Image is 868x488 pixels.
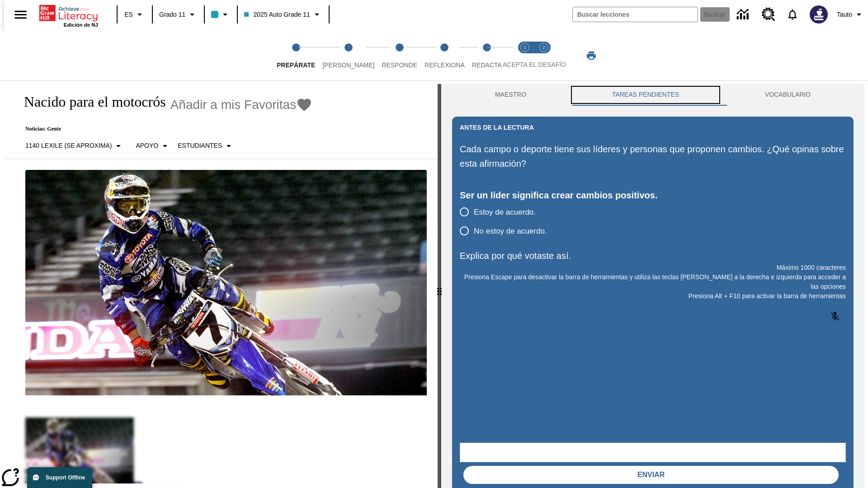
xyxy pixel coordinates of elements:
[441,84,864,488] div: activity
[132,138,174,154] button: Tipo de apoyo, Apoyo
[120,6,149,23] button: Lenguaje: ES, Selecciona un idioma
[465,31,509,80] button: Redacta step 5 of 5
[460,291,846,301] p: Presiona Alt + F10 para activar la barra de herramientas
[322,61,374,69] span: [PERSON_NAME]
[277,61,315,69] span: Prepárate
[804,3,833,26] button: Escoja un nuevo avatar
[460,263,846,272] p: Máximo 1000 caracteres
[425,61,465,69] span: Reflexiona
[25,170,427,396] img: El corredor de motocrós James Stewart vuela por los aires en su motocicleta de montaña
[136,141,158,150] p: Apoyo
[569,84,722,106] button: TAREAS PENDIENTES
[731,2,756,27] a: Centro de información
[64,22,98,28] span: Edición de NJ
[14,126,312,132] p: Noticias: Gente
[460,202,554,240] div: poll
[452,84,854,106] div: Instructional Panel Tabs
[577,47,606,64] button: Imprimir
[269,31,322,80] button: Prepárate step 1 of 5
[503,61,566,68] span: ACEPTA EL DESAFÍO
[472,61,502,69] span: Redacta
[14,94,166,110] h1: Nacido para el motocrós
[824,305,846,327] button: Haga clic para activar la función de reconocimiento de voz
[124,10,133,19] span: ES
[244,10,310,19] span: 2025 Auto Grade 11
[542,45,545,50] text: 2
[159,10,185,19] span: Grado 11
[573,7,698,22] input: Buscar campo
[474,225,547,237] span: No estoy de acuerdo.
[460,122,534,132] h2: Antes de la lectura
[7,1,34,28] button: Abrir el menú lateral
[170,98,297,112] span: Añadir a mis Favoritas
[208,6,234,23] button: El color de la clase es azul claro. Cambiar el color de la clase.
[22,138,127,154] button: Seleccione Lexile, 1140 Lexile (Se aproxima)
[315,31,382,80] button: Lee step 2 of 5
[460,142,846,171] p: Cada campo o deporte tiene sus líderes y personas que proponen cambios. ¿Qué opinas sobre esta af...
[460,272,846,291] p: Presiona Escape para desactivar la barra de herramientas y utiliza las teclas [PERSON_NAME] a la ...
[170,97,313,113] button: Añadir a mis Favoritas - Nacido para el motocrós
[374,31,425,80] button: Responde step 3 of 5
[4,7,132,15] body: Explica por qué votaste así. Máximo 1000 caracteres Presiona Alt + F10 para activar la barra de h...
[25,141,112,150] p: 1140 Lexile (Se aproxima)
[524,45,526,50] text: 1
[27,467,92,488] button: Support Offline
[781,3,804,26] a: Notificaciones
[512,31,538,80] button: Acepta el desafío lee step 1 of 2
[438,84,441,488] div: Pulsa la tecla de intro o la barra espaciadora y luego presiona las flechas de derecha e izquierd...
[722,84,854,106] button: VOCABULARIO
[178,141,222,150] p: Estudiantes
[174,138,238,154] button: Seleccionar estudiante
[463,466,839,484] button: Enviar
[241,6,325,23] button: Clase: 2025 Auto Grade 11, Selecciona una clase
[452,84,569,106] button: Maestro
[833,6,868,23] button: Perfil/Configuración
[4,84,438,483] div: reading
[156,6,201,23] button: Grado: Grado 11, Elige un grado
[417,31,472,80] button: Reflexiona step 4 of 5
[810,5,828,23] img: Avatar
[474,206,536,218] span: Estoy de acuerdo.
[46,474,85,481] span: Support Offline
[756,2,781,27] a: Centro de recursos, Se abrirá en una pestaña nueva.
[460,249,846,263] p: Explica por qué votaste así.
[382,61,417,69] span: Responde
[39,3,98,28] div: Portada
[531,31,557,80] button: Acepta el desafío contesta step 2 of 2
[837,10,852,19] span: Tauto
[460,188,846,202] div: Ser un líder significa crear cambios positivos.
